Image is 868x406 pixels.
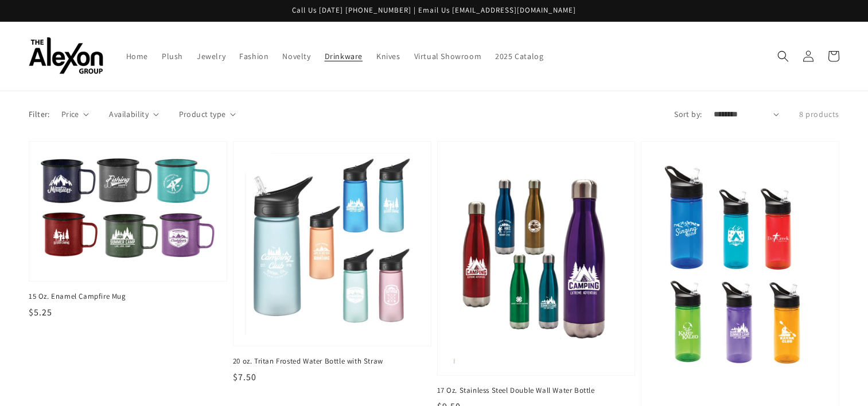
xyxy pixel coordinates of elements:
[162,51,183,61] span: Plush
[799,108,839,120] p: 8 products
[239,51,268,61] span: Fashion
[495,51,543,61] span: 2025 Catalog
[233,141,431,384] a: 20 oz. Tritan Frosted Water Bottle with Straw 20 oz. Tritan Frosted Water Bottle with Straw $7.50
[437,385,636,396] span: 17 Oz. Stainless Steel Double Wall Water Bottle
[29,306,52,318] span: $5.25
[674,108,702,120] label: Sort by:
[29,37,103,75] img: The Alexon Group
[369,44,407,68] a: Knives
[318,44,369,68] a: Drinkware
[61,108,79,120] span: Price
[770,44,796,69] summary: Search
[245,153,419,334] img: 20 oz. Tritan Frosted Water Bottle with Straw
[449,153,624,364] img: 17 Oz. Stainless Steel Double Wall Water Bottle
[653,153,827,396] img: 17 Oz. Tritan Water Bottle with Straw
[233,371,256,383] span: $7.50
[109,108,158,120] summary: Availability
[179,108,236,120] summary: Product type
[29,108,50,120] p: Filter:
[190,44,232,68] a: Jewelry
[61,108,89,120] summary: Price
[232,44,275,68] a: Fashion
[41,153,215,270] img: 15 Oz. Enamel Campfire Mug
[376,51,400,61] span: Knives
[119,44,155,68] a: Home
[109,108,149,120] span: Availability
[155,44,190,68] a: Plush
[197,51,225,61] span: Jewelry
[488,44,550,68] a: 2025 Catalog
[325,51,363,61] span: Drinkware
[29,291,227,302] span: 15 Oz. Enamel Campfire Mug
[29,141,227,319] a: 15 Oz. Enamel Campfire Mug 15 Oz. Enamel Campfire Mug $5.25
[282,51,310,61] span: Novelty
[275,44,317,68] a: Novelty
[179,108,226,120] span: Product type
[414,51,482,61] span: Virtual Showroom
[233,356,431,366] span: 20 oz. Tritan Frosted Water Bottle with Straw
[126,51,148,61] span: Home
[407,44,489,68] a: Virtual Showroom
